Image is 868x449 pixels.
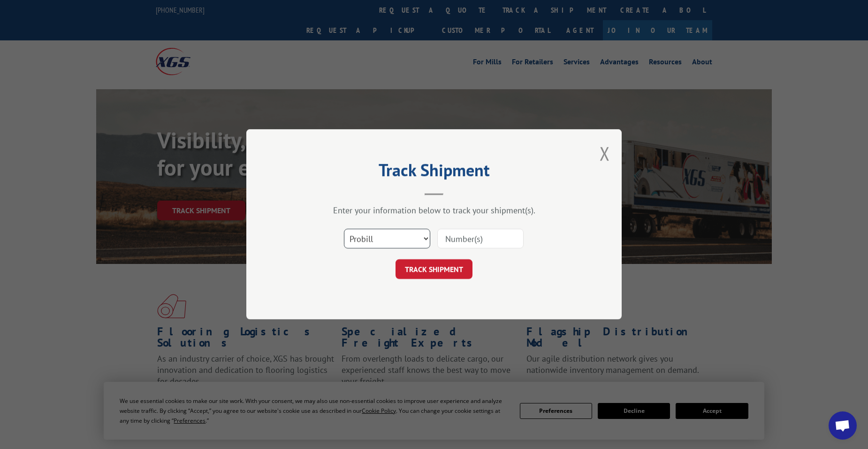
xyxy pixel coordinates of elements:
h2: Track Shipment [293,163,575,181]
button: TRACK SHIPMENT [396,260,472,279]
div: Open chat [829,411,857,440]
button: Close modal [600,141,610,166]
div: Enter your information below to track your shipment(s). [293,205,575,216]
input: Number(s) [437,229,524,249]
